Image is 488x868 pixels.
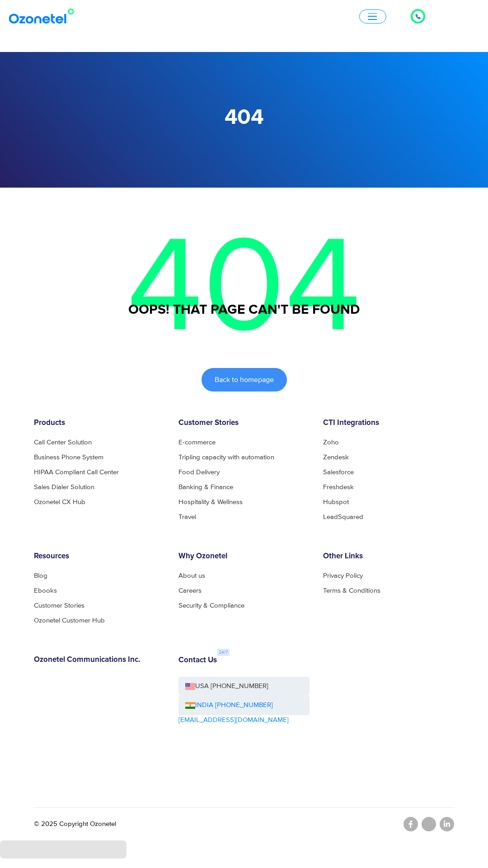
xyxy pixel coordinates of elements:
[178,552,310,561] h6: Why Ozonetel
[34,484,94,491] a: Sales Dialer Solution
[178,656,217,665] h6: Contact Us
[323,484,354,491] a: Freshdesk
[323,514,363,520] a: LeadSquared
[215,376,274,383] span: Back to homepage
[323,469,354,476] a: Salesforce
[34,105,454,130] h1: 404
[34,439,92,446] a: Call Center Solution
[34,419,165,428] h6: Products
[34,454,103,461] a: Business Phone System
[323,419,454,428] h6: CTI Integrations
[202,368,287,392] a: Back to homepage
[34,572,47,579] a: Blog
[34,188,454,391] p: 404
[178,715,289,726] a: [EMAIL_ADDRESS][DOMAIN_NAME]
[34,499,85,505] a: Ozonetel CX Hub
[178,514,196,520] a: Travel
[34,469,119,476] a: HIPAA Compliant Call Center
[178,439,216,446] a: E-commerce
[323,499,349,505] a: Hubspot
[178,484,233,491] a: Banking & Finance
[323,454,349,461] a: Zendesk
[178,602,244,609] a: Security & Compliance
[178,677,310,696] a: USA [PHONE_NUMBER]
[34,617,105,624] a: Ozonetel Customer Hub
[178,587,202,594] a: Careers
[178,419,310,428] h6: Customer Stories
[34,656,165,665] h6: Ozonetel Communications Inc.
[178,469,220,476] a: Food Delivery
[34,301,454,319] h3: Oops! That page can't be found
[34,587,57,594] a: Ebooks
[323,587,380,594] a: Terms & Conditions
[185,683,195,690] img: us-flag.png
[34,552,165,561] h6: Resources
[323,552,454,561] h6: Other Links
[178,454,274,461] a: Tripling capacity with automation
[178,499,243,505] a: Hospitality & Wellness
[34,602,84,609] a: Customer Stories
[178,572,205,579] a: About us
[185,700,273,711] a: INDIA [PHONE_NUMBER]
[323,572,363,579] a: Privacy Policy
[34,819,116,830] p: © 2025 Copyright Ozonetel
[185,702,195,709] img: ind-flag.png
[323,439,339,446] a: Zoho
